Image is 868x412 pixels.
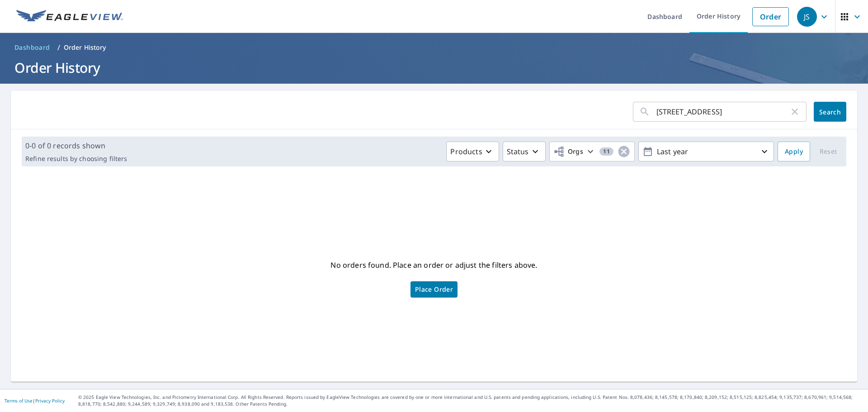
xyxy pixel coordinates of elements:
button: Search [814,102,846,122]
p: | [5,398,65,403]
input: Address, Report #, Claim ID, etc. [656,99,789,124]
h1: Order History [11,58,857,77]
a: Place Order [410,281,458,298]
button: Orgs11 [549,142,635,161]
img: EV Logo [16,10,123,24]
p: 0-0 of 0 records shown [25,140,127,151]
button: Last year [638,142,774,161]
button: Apply [778,142,810,161]
span: 11 [599,148,613,155]
nav: breadcrumb [11,40,857,55]
p: Refine results by choosing filters [25,155,127,163]
a: Dashboard [11,40,54,55]
button: Products [446,142,499,161]
div: JS [797,7,817,27]
span: Dashboard [14,43,50,52]
a: Order [752,7,789,26]
span: Search [821,108,839,116]
p: © 2025 Eagle View Technologies, Inc. and Pictometry International Corp. All Rights Reserved. Repo... [78,394,863,407]
p: Products [450,146,482,157]
p: Last year [653,144,759,160]
p: Order History [64,43,106,52]
a: Privacy Policy [35,398,65,404]
span: Apply [785,146,803,157]
li: / [57,42,60,53]
span: Orgs [553,146,584,157]
a: Terms of Use [5,398,33,404]
p: No orders found. Place an order or adjust the filters above. [330,258,537,272]
span: Place Order [415,287,453,292]
p: Status [507,146,529,157]
button: Status [503,142,546,161]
